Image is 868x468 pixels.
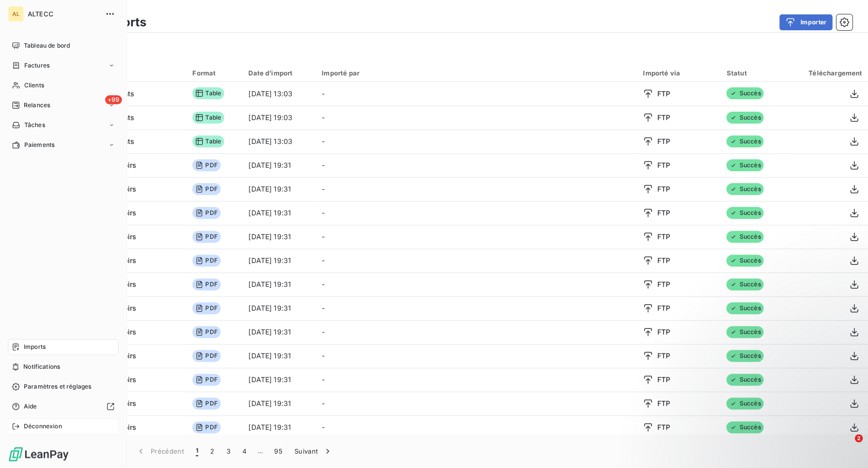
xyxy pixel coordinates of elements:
span: Table [192,112,224,124]
span: FTP [657,136,670,146]
span: PDF [192,231,220,243]
td: - [316,368,637,392]
td: [DATE] 19:03 [242,106,316,130]
div: AL [8,6,24,22]
div: Statut [726,69,777,77]
span: FTP [657,160,670,170]
button: 1 [190,441,204,462]
td: [DATE] 19:31 [242,344,316,368]
div: Format [192,69,236,77]
div: Date d’import [248,69,310,77]
span: Tâches [24,121,45,130]
span: Table [192,135,224,147]
span: PDF [192,183,220,195]
span: Notifications [23,362,60,371]
span: 2 [855,434,863,442]
span: Déconnexion [24,422,62,431]
td: - [316,249,637,272]
span: Clients [24,81,44,90]
button: 3 [221,441,236,462]
td: [DATE] 19:31 [242,415,316,439]
button: Importer [779,14,832,30]
span: Succès [726,112,763,124]
span: Aide [24,402,37,411]
td: - [316,392,637,415]
span: FTP [657,327,670,337]
span: Succès [726,278,763,290]
div: Importé par [322,69,631,77]
td: [DATE] 19:31 [242,296,316,320]
button: 4 [236,441,252,462]
a: Aide [8,399,118,414]
span: Paramètres et réglages [24,382,91,391]
span: ALTECC [28,10,99,18]
button: 95 [268,441,289,462]
td: - [316,415,637,439]
td: [DATE] 19:31 [242,153,316,177]
span: PDF [192,159,220,171]
span: Relances [24,101,50,110]
span: PDF [192,326,220,338]
span: FTP [657,113,670,123]
span: PDF [192,421,220,433]
div: Importé via [643,69,714,77]
span: Factures [24,61,50,70]
td: - [316,296,637,320]
td: - [316,225,637,249]
td: [DATE] 13:03 [242,82,316,106]
span: FTP [657,351,670,361]
img: Logo LeanPay [8,446,69,462]
span: FTP [657,208,670,218]
span: FTP [657,89,670,99]
span: Succès [726,135,763,147]
button: 2 [204,441,220,462]
span: FTP [657,375,670,385]
span: Succès [726,207,763,219]
span: FTP [657,303,670,313]
span: Succès [726,302,763,314]
td: - [316,320,637,344]
td: - [316,153,637,177]
td: [DATE] 19:31 [242,225,316,249]
td: [DATE] 19:31 [242,320,316,344]
span: FTP [657,232,670,242]
span: PDF [192,255,220,267]
span: FTP [657,184,670,194]
td: - [316,82,637,106]
span: PDF [192,398,220,409]
td: [DATE] 19:31 [242,392,316,415]
td: - [316,106,637,130]
span: PDF [192,374,220,386]
span: Paiements [24,140,55,149]
span: FTP [657,399,670,408]
td: - [316,130,637,153]
span: Succès [726,183,763,195]
span: FTP [657,256,670,266]
span: Table [192,87,224,99]
span: … [252,443,268,459]
span: Succès [726,350,763,362]
span: FTP [657,422,670,432]
button: Précédent [130,441,190,462]
span: PDF [192,207,220,219]
td: [DATE] 19:31 [242,201,316,225]
iframe: Intercom live chat [834,434,858,458]
td: [DATE] 19:31 [242,177,316,201]
td: [DATE] 19:31 [242,368,316,392]
td: [DATE] 19:31 [242,272,316,296]
td: - [316,201,637,225]
td: [DATE] 19:31 [242,249,316,272]
td: [DATE] 13:03 [242,130,316,153]
span: Succès [726,87,763,99]
span: PDF [192,302,220,314]
span: Succès [726,159,763,171]
span: Succès [726,255,763,267]
td: - [316,344,637,368]
span: 1 [196,446,198,456]
span: FTP [657,279,670,289]
td: - [316,272,637,296]
iframe: Intercom notifications message [670,372,868,441]
span: PDF [192,278,220,290]
span: PDF [192,350,220,362]
div: Téléchargement [790,69,862,77]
